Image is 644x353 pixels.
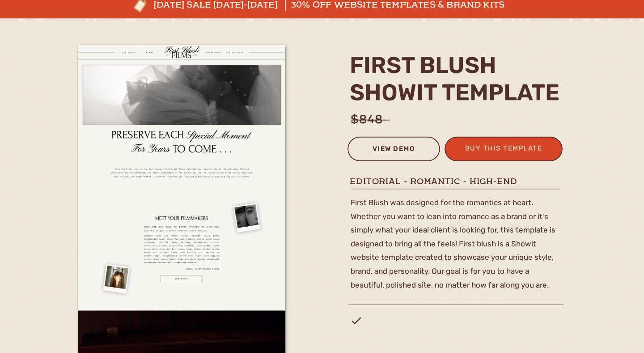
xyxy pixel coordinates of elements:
a: view demo [353,143,434,158]
h1: Editorial - Romantic - high-end [350,176,563,187]
h2: first blush Showit template [350,52,566,105]
h1: $848 [351,111,568,122]
a: buy this template [460,142,547,157]
p: First Blush was designed for the romantics at heart. Whether you want to lean into romance as a b... [351,196,563,284]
